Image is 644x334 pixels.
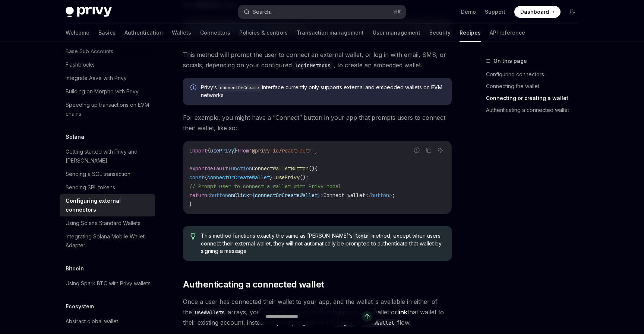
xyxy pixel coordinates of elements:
span: import [189,147,207,154]
a: Flashblocks [60,58,155,71]
span: usePrivy [276,174,300,181]
a: Integrating Solana Mobile Wallet Adapter [60,230,155,252]
div: Sending a SOL transaction [66,170,130,179]
div: Abstract global wallet [66,317,118,326]
span: (); [300,174,309,181]
a: Basics [98,24,116,42]
span: Dashboard [520,8,549,16]
input: Ask a question... [266,308,362,325]
div: Speeding up transactions on EVM chains [66,100,151,118]
a: Building on Morpho with Privy [60,85,155,98]
h5: Solana [66,132,84,141]
span: } [234,147,237,154]
a: Sending a SOL transaction [60,167,155,181]
div: Integrating Solana Mobile Wallet Adapter [66,232,151,250]
a: Support [485,8,505,16]
a: Security [429,24,451,42]
span: '@privy-io/react-auth' [249,147,315,154]
div: Using Spark BTC with Privy wallets [66,279,151,288]
a: Configuring external connectors [60,194,155,216]
span: ConnectWalletButton [252,165,309,172]
a: API reference [490,24,525,42]
span: } [318,192,321,199]
a: Connecting or creating a wallet [486,92,584,104]
code: login [353,232,372,240]
a: Configuring connectors [486,68,584,80]
a: Authentication [124,24,163,42]
button: Report incorrect code [412,145,422,155]
span: onClick [228,192,249,199]
span: ; [392,192,395,199]
a: User management [373,24,420,42]
svg: Tip [190,233,196,240]
span: connectOrCreateWallet [255,192,318,199]
span: button [371,192,389,199]
span: = [249,192,252,199]
span: Once a user has connected their wallet to your app, and the wallet is available in either of the ... [183,296,452,328]
span: This method functions exactly the same as [PERSON_NAME]’s method, except when users connect their... [201,232,444,255]
span: // Prompt user to connect a wallet with Privy modal [189,183,341,190]
div: Using Solana Standard Wallets [66,219,141,228]
a: Connecting the wallet [486,80,584,92]
h5: Bitcoin [66,264,84,273]
a: Connectors [200,24,230,42]
span: ; [315,147,318,154]
span: { [207,147,210,154]
div: Building on Morpho with Privy [66,87,139,96]
button: Ask AI [436,145,445,155]
div: Getting started with Privy and [PERSON_NAME] [66,147,151,165]
a: Wallets [172,24,191,42]
span: ⌘ K [393,9,401,15]
button: Toggle dark mode [566,6,578,18]
button: Search...⌘K [239,5,405,19]
img: dark logo [66,7,112,17]
span: For example, you might have a “Connect” button in your app that prompts users to connect their wa... [183,112,452,133]
span: function [228,165,252,172]
span: return [189,192,207,199]
span: Privy’s interface currently only supports external and embedded wallets on EVM networks. [201,84,444,99]
button: Copy the contents from the code block [424,145,433,155]
div: Sending SPL tokens [66,183,115,192]
span: () [309,165,315,172]
div: Configuring external connectors [66,196,151,214]
a: Authenticating a connected wallet [486,104,584,116]
span: export [189,165,207,172]
div: Search... [253,7,274,16]
a: Policies & controls [239,24,288,42]
a: Dashboard [514,6,561,18]
a: Using Spark BTC with Privy wallets [60,277,155,290]
a: Recipes [460,24,481,42]
div: Flashblocks [66,60,95,69]
button: Send message [362,311,372,322]
a: Transaction management [297,24,364,42]
span: > [321,192,323,199]
a: Welcome [66,24,89,42]
span: On this page [493,57,527,65]
span: default [207,165,228,172]
span: Connect wallet [323,192,365,199]
span: } [270,174,273,181]
code: connectOrCreate [217,84,262,91]
a: Demo [461,8,476,16]
svg: Info [190,84,198,92]
span: = [273,174,276,181]
a: Sending SPL tokens [60,181,155,194]
code: loginMethods [292,61,334,70]
a: Getting started with Privy and [PERSON_NAME] [60,145,155,167]
span: { [252,192,255,199]
a: Integrate Aave with Privy [60,71,155,85]
span: Authenticating a connected wallet [183,279,324,290]
h5: Ecosystem [66,302,94,311]
span: from [237,147,249,154]
span: const [189,174,204,181]
span: { [204,174,207,181]
a: Abstract global wallet [60,315,155,328]
span: < [207,192,210,199]
a: Speeding up transactions on EVM chains [60,98,155,121]
span: connectOrCreateWallet [207,174,270,181]
span: </ [365,192,371,199]
span: button [210,192,228,199]
span: > [389,192,392,199]
span: This method will prompt the user to connect an external wallet, or log in with email, SMS, or soc... [183,49,452,70]
div: Integrate Aave with Privy [66,74,127,83]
